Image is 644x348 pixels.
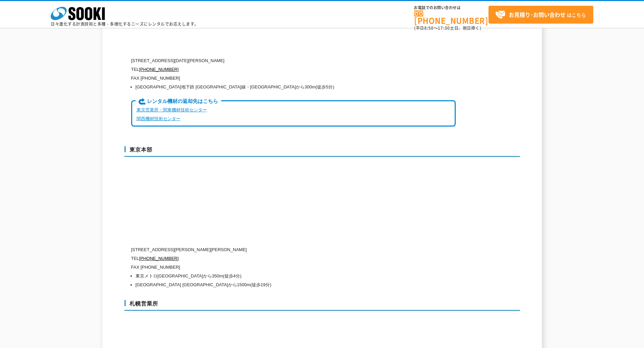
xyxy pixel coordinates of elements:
[131,65,456,74] p: TEL
[139,67,178,72] a: [PHONE_NUMBER]
[124,300,520,311] h3: 札幌営業所
[137,116,181,121] a: 関西機材技術センター
[124,146,520,157] h3: 東京本部
[509,10,566,19] strong: お見積り･お問い合わせ
[131,56,456,65] p: [STREET_ADDRESS][DATE][PERSON_NAME]
[136,83,456,91] li: [GEOGRAPHIC_DATA]地下鉄 [GEOGRAPHIC_DATA]線・[GEOGRAPHIC_DATA]から300m(徒歩5分)
[414,10,488,24] a: [PHONE_NUMBER]
[414,25,481,31] span: (平日 ～ 土日、祝日除く)
[495,10,586,20] span: はこちら
[51,22,199,26] p: 日々進化する計測技術と多種・多様化するニーズにレンタルでお応えします。
[131,245,456,254] p: [STREET_ADDRESS][PERSON_NAME][PERSON_NAME]
[131,254,456,263] p: TEL
[139,256,178,261] a: [PHONE_NUMBER]
[137,107,207,112] a: 東京営業所・関東機材技術センター
[438,25,450,31] span: 17:30
[136,98,221,105] span: レンタル機材の返却先はこちら
[136,280,456,289] li: [GEOGRAPHIC_DATA] [GEOGRAPHIC_DATA]から1500m(徒歩19分)
[414,6,488,10] span: お電話でのお問い合わせは
[136,272,456,280] li: 東京メトロ[GEOGRAPHIC_DATA]から350m(徒歩4分)
[488,6,593,24] a: お見積り･お問い合わせはこちら
[424,25,434,31] span: 8:50
[131,74,456,83] p: FAX [PHONE_NUMBER]
[131,263,456,272] p: FAX [PHONE_NUMBER]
